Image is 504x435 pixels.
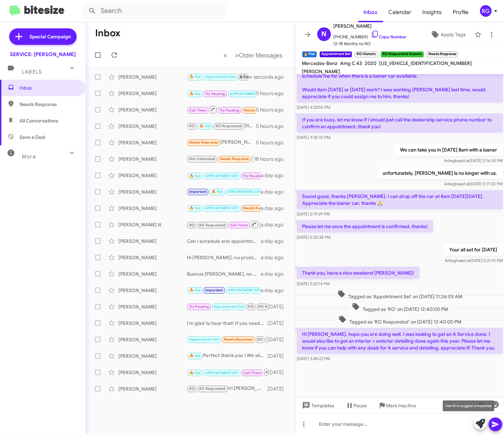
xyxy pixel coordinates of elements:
[358,2,383,22] span: Inbox
[187,105,256,114] div: Hi yes it was good. They do need to issue a credit for a service that I was billed for that they ...
[199,124,211,128] span: 🔥 Hot
[22,154,36,160] span: More
[256,90,289,97] div: 5 hours ago
[216,124,242,128] span: RO Responded
[441,28,466,41] span: Apply Tags
[20,117,58,124] span: All Conversations
[417,2,448,22] span: Insights
[243,371,261,375] span: Call Them
[199,223,225,227] span: RO Responded
[220,157,249,161] span: Needs Response
[10,51,76,58] div: SERVICE: [PERSON_NAME]
[220,108,240,113] span: Try Pausing
[258,304,285,309] span: RO Responded
[118,369,187,376] div: [PERSON_NAME]
[118,385,187,392] div: [PERSON_NAME]
[187,171,261,180] div: Inbound Call
[205,371,239,375] span: APPOINTMENT SET
[256,139,289,146] div: 5 hours ago
[474,5,496,17] button: RG
[187,139,256,146] div: [PERSON_NAME] -- on a scale of 1 to 10 my experience has been a ZERO. Please talk to Nic. My sati...
[187,89,256,97] div: Honestly no it's always something that needs to be done I was going to see if it can be traded in
[457,181,469,186] span: said at
[189,354,201,358] span: 🔥 Hot
[365,60,377,66] span: 2020
[187,385,268,393] div: Hi [PERSON_NAME], thank you for your honest feedback. I’m sorry the small battery wasn’t addresse...
[379,60,472,66] span: [US_VEHICLE_IDENTIFICATION_NUMBER]
[187,122,256,130] div: Did you want to get them replaced with us?
[205,92,225,96] span: Try Pausing
[340,399,373,412] button: Pause
[335,315,464,325] span: Tagged as 'RO Responded' on [DATE] 12:40:00 PM
[257,337,263,342] span: RO
[9,28,77,45] a: Special Campaign
[83,3,227,19] input: Search
[261,221,289,228] div: a day ago
[228,288,261,292] span: APPOINTMENT SET
[118,188,187,195] div: [PERSON_NAME]
[321,29,326,40] span: N
[297,135,330,140] span: [DATE] 4:35:10 PM
[235,51,239,60] span: »
[381,51,424,57] small: RO Responded Historic
[189,140,218,145] span: Needs Response
[189,157,216,161] span: Not-Interested
[297,356,330,361] span: [DATE] 3:48:22 PM
[205,206,239,210] span: APPOINTMENT SET
[205,174,239,178] span: APPOINTMENT SET
[302,60,338,66] span: Mercedes-Benz
[243,206,272,210] span: Needs Response
[301,399,335,412] span: Templates
[302,51,317,57] small: 🔥 Hot
[20,84,78,91] span: Inbox
[189,386,195,391] span: RO
[118,123,187,130] div: [PERSON_NAME]
[187,271,261,277] div: Buenos [PERSON_NAME], no se preocupe. Entiendo perfectamente, gracias por avisar. Cuando tenga un...
[302,68,340,75] span: [PERSON_NAME]
[118,90,187,97] div: [PERSON_NAME]
[187,204,261,212] div: [PERSON_NAME], my tire light is on however the tire pressure is correct. Can I turn it off?
[445,258,503,263] span: Arliegh [DATE] 5:21:41 PM
[354,399,367,412] span: Pause
[118,271,187,277] div: [PERSON_NAME]
[448,2,474,22] a: Profile
[458,258,470,263] span: said at
[30,33,71,40] span: Special Campaign
[261,205,289,212] div: a day ago
[297,190,503,209] p: Sound good, thanks [PERSON_NAME]. I can drop off the car at 8am [DATE][DATE]. Appreciate the loan...
[189,304,209,309] span: Try Pausing
[386,399,416,412] span: Mark Inactive
[334,30,407,40] span: [PHONE_NUMBER]
[297,220,433,233] p: Please let me once the appointment is confirmed, thanks!
[118,74,187,80] div: [PERSON_NAME]
[256,106,289,113] div: 5 hours ago
[297,267,419,279] p: Thank you, have a nice weekend [PERSON_NAME]!
[118,254,187,261] div: [PERSON_NAME]
[118,139,187,146] div: [PERSON_NAME]
[189,75,201,79] span: 🔥 Hot
[199,386,225,391] span: RO Responded
[427,51,458,57] small: Needs Response
[297,63,503,103] p: Thanks [PERSON_NAME], got it. In that case, I would really appreciate if you could schedule me fo...
[189,337,219,342] span: Appointment Set
[297,235,331,240] span: [DATE] 5:20:28 PM
[22,69,42,75] span: Labels
[268,320,289,327] div: [DATE]
[189,189,207,194] span: Important
[268,303,289,310] div: [DATE]
[118,353,187,359] div: [PERSON_NAME]
[268,385,289,392] div: [DATE]
[205,288,223,292] span: Important
[295,399,340,412] button: Templates
[228,189,261,194] span: APPOINTMENT SET
[457,158,469,163] span: said at
[214,304,244,309] span: Appointment Set
[20,101,78,108] span: Needs Response
[443,400,494,411] div: Use AI to suggest a response
[444,243,503,256] p: Your all set for [DATE]
[118,238,187,245] div: [PERSON_NAME]
[187,238,261,245] div: Can I schedule and appointment for you?
[261,254,289,261] div: a day ago
[118,205,187,212] div: [PERSON_NAME]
